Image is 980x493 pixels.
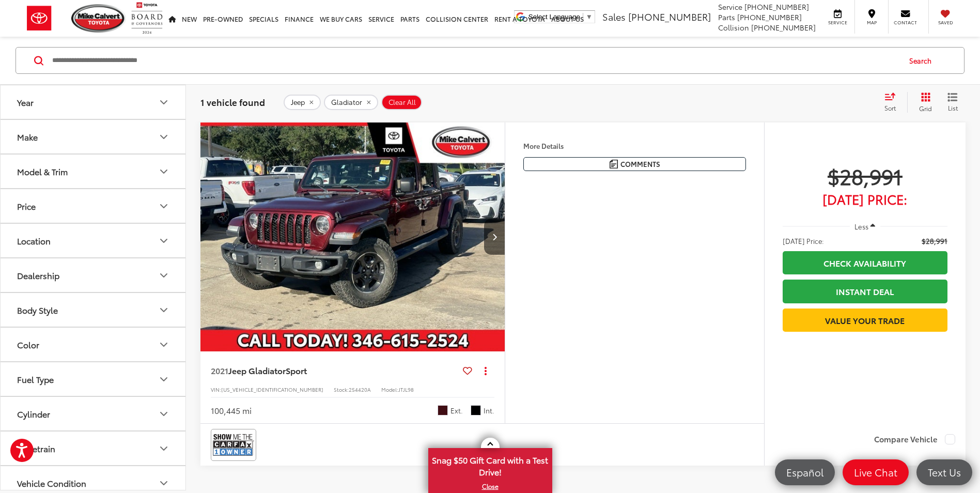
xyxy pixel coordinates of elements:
button: remove Gladiator [324,95,378,110]
button: DrivetrainDrivetrain [1,432,186,465]
img: CarFax One Owner [213,431,254,458]
a: Live Chat [843,459,909,485]
button: LocationLocation [1,224,186,257]
span: Snag $50 Gift Card with a Test Drive! [429,449,551,481]
span: Jeep Gladiator [228,364,286,376]
div: Cylinder [17,409,50,419]
span: 2021 [211,364,228,376]
button: Clear All [381,95,422,110]
button: CylinderCylinder [1,397,186,430]
a: Check Availability [783,251,947,274]
span: ▼ [586,13,593,21]
div: Price [158,200,170,212]
div: Dealership [17,270,59,280]
div: Drivetrain [158,442,170,455]
span: [DATE] Price: [783,236,824,246]
div: 100,445 mi [211,405,252,417]
img: 2021 Jeep Gladiator Sport [200,122,506,352]
button: DealershipDealership [1,258,186,292]
span: Black [471,405,481,415]
button: Search [899,48,946,73]
span: $28,991 [783,163,947,189]
div: Model & Trim [17,166,68,176]
img: Comments [610,160,618,168]
div: Model & Trim [158,165,170,178]
span: 254420A [349,386,371,393]
span: Español [781,466,829,479]
span: [US_VEHICLE_IDENTIFICATION_NUMBER] [221,386,323,393]
div: Location [17,236,51,245]
div: Dealership [158,269,170,282]
div: Make [158,131,170,143]
button: Body StyleBody Style [1,293,186,327]
div: Make [17,132,38,142]
button: YearYear [1,85,186,119]
div: Price [17,201,36,211]
div: Color [158,338,170,351]
button: remove Jeep [284,95,321,110]
span: Comments [620,159,660,169]
a: 2021 Jeep Gladiator Sport2021 Jeep Gladiator Sport2021 Jeep Gladiator Sport2021 Jeep Gladiator Sport [200,122,506,351]
div: Location [158,235,170,247]
span: List [947,103,958,112]
span: Sort [884,103,896,112]
span: Parts [718,12,735,22]
span: Snazzberry Pearlcoat [438,405,448,415]
div: Cylinder [158,408,170,420]
span: Int. [484,406,494,415]
span: Grid [919,104,932,113]
div: Body Style [17,305,58,315]
span: Service [826,19,849,26]
a: 2021Jeep GladiatorSport [211,365,459,376]
span: JTJL98 [398,386,414,393]
button: Next image [484,219,505,255]
span: Live Chat [849,466,903,479]
span: Ext. [450,406,463,415]
span: Stock: [334,386,349,393]
button: Model & TrimModel & Trim [1,155,186,188]
span: Jeep [291,98,305,106]
span: [PHONE_NUMBER] [737,12,802,22]
span: Collision [718,22,749,33]
div: Color [17,340,39,349]
div: Body Style [158,304,170,316]
button: Actions [476,362,494,380]
span: Saved [934,19,957,26]
span: [PHONE_NUMBER] [751,22,816,33]
input: Search by Make, Model, or Keyword [51,48,899,73]
a: Instant Deal [783,280,947,303]
a: Text Us [916,459,972,485]
span: Model: [381,386,398,393]
span: Text Us [923,466,966,479]
h4: More Details [523,142,746,149]
div: Fuel Type [158,373,170,386]
a: Español [775,459,835,485]
div: Year [17,97,34,107]
span: Gladiator [331,98,362,106]
span: Sales [602,10,626,23]
span: Contact [894,19,917,26]
span: dropdown dots [485,366,487,375]
span: [PHONE_NUMBER] [628,10,711,23]
span: Less [854,222,868,231]
button: Comments [523,157,746,171]
div: 2021 Jeep Gladiator Sport 0 [200,122,506,351]
span: Sport [286,364,307,376]
button: Fuel TypeFuel Type [1,362,186,396]
div: Fuel Type [17,374,54,384]
button: List View [940,92,966,113]
a: Value Your Trade [783,309,947,332]
button: MakeMake [1,120,186,153]
span: Service [718,2,742,12]
button: ColorColor [1,328,186,361]
div: Year [158,96,170,109]
span: Map [860,19,883,26]
span: $28,991 [922,236,947,246]
span: [PHONE_NUMBER] [744,2,809,12]
label: Compare Vehicle [874,434,955,444]
img: Mike Calvert Toyota [71,4,126,33]
div: Vehicle Condition [158,477,170,489]
button: Less [850,217,881,236]
button: Grid View [907,92,940,113]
